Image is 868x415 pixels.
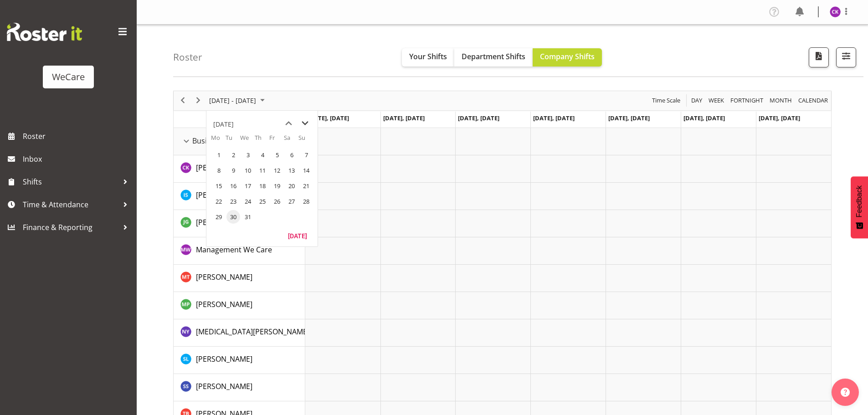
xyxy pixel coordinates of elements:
td: Millie Pumphrey resource [174,292,305,319]
button: Timeline Week [707,95,726,106]
button: Today [282,229,313,242]
td: Management We Care resource [174,237,305,265]
span: Wednesday, July 3, 2024 [241,148,255,162]
th: Sa [284,133,298,147]
span: [PERSON_NAME] [196,381,252,391]
span: Month [769,95,793,106]
span: Department Shifts [462,51,525,61]
span: Monday, July 22, 2024 [212,195,226,208]
span: [DATE], [DATE] [308,114,349,122]
span: [PERSON_NAME] [196,217,252,227]
th: Fr [269,133,284,147]
span: Friday, July 12, 2024 [270,164,284,177]
span: Shifts [23,175,118,189]
td: Chloe Kim resource [174,155,305,183]
a: [PERSON_NAME] [196,217,252,228]
td: Michelle Thomas resource [174,265,305,292]
a: [PERSON_NAME] [196,190,252,200]
button: Feedback - Show survey [851,176,868,238]
span: Tuesday, July 23, 2024 [226,195,240,208]
span: Tuesday, July 30, 2024 [226,210,240,224]
span: [DATE], [DATE] [759,114,800,122]
a: [PERSON_NAME] [196,162,252,173]
a: [PERSON_NAME] [196,354,252,364]
img: chloe-kim10479.jpg [830,6,841,17]
span: Wednesday, July 10, 2024 [241,164,255,177]
span: calendar [797,95,829,106]
span: [DATE], [DATE] [608,114,650,122]
img: help-xxl-2.png [841,388,850,397]
span: Thursday, July 18, 2024 [256,179,269,193]
span: Time Scale [651,95,681,106]
span: Sunday, July 28, 2024 [299,195,313,208]
span: Monday, July 15, 2024 [212,179,226,193]
span: Business Support Office [192,135,275,146]
span: Your Shifts [409,51,447,61]
th: Mo [211,133,226,147]
span: Tuesday, July 16, 2024 [226,179,240,193]
span: [MEDICAL_DATA][PERSON_NAME] [196,327,309,337]
th: We [240,133,255,147]
a: [PERSON_NAME] [196,299,252,310]
span: Tuesday, July 9, 2024 [226,164,240,177]
span: [DATE], [DATE] [383,114,425,122]
button: Month [797,95,830,106]
span: Wednesday, July 24, 2024 [241,195,255,208]
td: Savita Savita resource [174,374,305,401]
span: Wednesday, July 17, 2024 [241,179,255,193]
span: Sunday, July 14, 2024 [299,164,313,177]
button: Time Scale [651,95,682,106]
span: Saturday, July 27, 2024 [285,195,298,208]
a: Management We Care [196,244,272,255]
button: next month [297,115,313,132]
span: Sunday, July 21, 2024 [299,179,313,193]
button: Fortnight [729,95,765,106]
span: Thursday, July 4, 2024 [256,148,269,162]
td: Tuesday, July 30, 2024 [226,209,240,225]
button: Filter Shifts [836,47,856,67]
span: Inbox [23,152,132,166]
div: previous period [175,91,190,110]
td: Business Support Office resource [174,128,305,155]
a: [PERSON_NAME] [196,272,252,282]
span: Thursday, July 25, 2024 [256,195,269,208]
button: Timeline Month [768,95,794,106]
span: Thursday, July 11, 2024 [256,164,269,177]
span: [PERSON_NAME] [196,272,252,282]
button: previous month [280,115,297,132]
span: Saturday, July 6, 2024 [285,148,298,162]
span: Saturday, July 20, 2024 [285,179,298,193]
button: June 2024 [208,95,269,106]
th: Tu [226,133,240,147]
span: Tuesday, July 2, 2024 [226,148,240,162]
span: [DATE] - [DATE] [208,95,257,106]
span: Friday, July 19, 2024 [270,179,284,193]
span: Friday, July 5, 2024 [270,148,284,162]
span: Day [690,95,703,106]
span: Wednesday, July 31, 2024 [241,210,255,224]
th: Th [255,133,269,147]
span: [DATE], [DATE] [683,114,725,122]
button: Your Shifts [402,48,454,67]
span: [DATE], [DATE] [533,114,575,122]
button: Next [192,95,205,106]
img: Rosterit website logo [7,23,82,41]
button: Company Shifts [533,48,602,67]
span: Feedback [855,185,863,217]
th: Su [298,133,313,147]
a: [PERSON_NAME] [196,381,252,392]
div: WeCare [52,70,85,84]
td: Sarah Lamont resource [174,347,305,374]
button: Previous [177,95,189,106]
span: Sunday, July 7, 2024 [299,148,313,162]
span: [DATE], [DATE] [458,114,499,122]
span: Monday, July 8, 2024 [212,164,226,177]
span: Saturday, July 13, 2024 [285,164,298,177]
span: Time & Attendance [23,198,118,211]
button: Timeline Day [690,95,704,106]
